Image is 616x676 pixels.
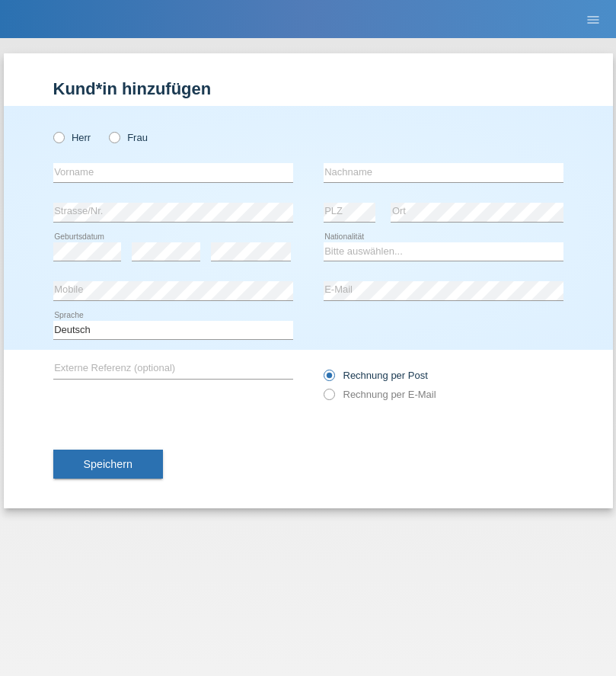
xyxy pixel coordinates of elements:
[324,389,334,408] input: Rechnung per E-Mail
[578,14,608,24] a: menu
[53,132,91,143] label: Herr
[324,370,428,381] label: Rechnung per Post
[586,12,601,27] i: menu
[109,132,119,142] input: Frau
[53,132,63,142] input: Herr
[324,389,436,400] label: Rechnung per E-Mail
[53,79,563,98] h1: Kund*in hinzufügen
[324,370,334,389] input: Rechnung per Post
[53,450,163,479] button: Speichern
[84,458,132,470] span: Speichern
[109,132,148,143] label: Frau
